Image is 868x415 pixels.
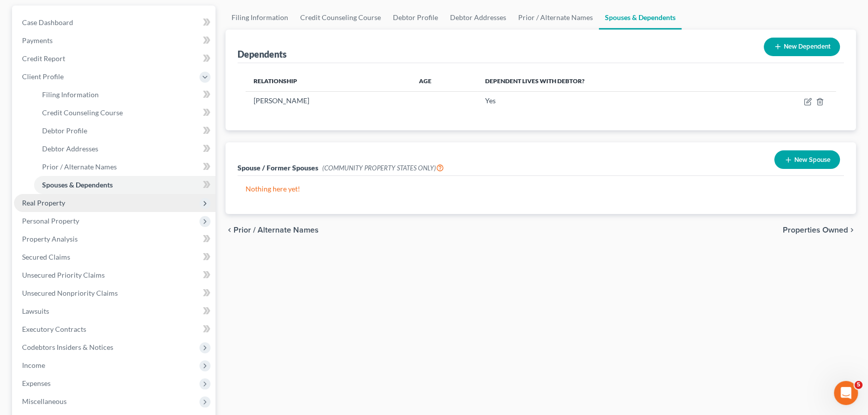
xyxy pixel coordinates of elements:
[294,6,387,30] a: Credit Counseling Course
[14,284,215,302] a: Unsecured Nonpriority Claims
[834,381,858,405] iframe: Intercom live chat
[14,320,215,338] a: Executory Contracts
[848,226,856,234] i: chevron_right
[783,226,848,234] span: Properties Owned
[411,71,477,91] th: Age
[42,180,113,189] span: Spouses & Dependents
[246,71,411,91] th: Relationship
[42,126,87,135] span: Debtor Profile
[14,14,215,32] a: Case Dashboard
[238,163,318,172] span: Spouse / Former Spouses
[246,91,411,110] td: [PERSON_NAME]
[22,271,105,279] span: Unsecured Priority Claims
[34,122,215,140] a: Debtor Profile
[42,144,98,153] span: Debtor Addresses
[22,343,113,351] span: Codebtors Insiders & Notices
[14,248,215,266] a: Secured Claims
[22,253,70,261] span: Secured Claims
[14,230,215,248] a: Property Analysis
[42,90,99,99] span: Filing Information
[22,54,65,63] span: Credit Report
[226,226,234,234] i: chevron_left
[34,86,215,104] a: Filing Information
[22,307,49,315] span: Lawsuits
[599,6,682,30] a: Spouses & Dependents
[226,6,294,30] a: Filing Information
[774,150,840,169] button: New Spouse
[238,48,287,60] div: Dependents
[22,379,51,387] span: Expenses
[42,108,123,117] span: Credit Counseling Course
[477,71,743,91] th: Dependent lives with debtor?
[477,91,743,110] td: Yes
[22,18,73,27] span: Case Dashboard
[34,140,215,158] a: Debtor Addresses
[512,6,599,30] a: Prior / Alternate Names
[444,6,512,30] a: Debtor Addresses
[22,198,65,207] span: Real Property
[764,38,840,56] button: New Dependent
[22,36,53,45] span: Payments
[226,226,319,234] button: chevron_left Prior / Alternate Names
[22,72,64,81] span: Client Profile
[14,302,215,320] a: Lawsuits
[14,50,215,68] a: Credit Report
[322,164,444,172] span: (COMMUNITY PROPERTY STATES ONLY)
[22,361,45,369] span: Income
[22,289,118,297] span: Unsecured Nonpriority Claims
[22,325,86,333] span: Executory Contracts
[854,381,862,389] span: 5
[34,176,215,194] a: Spouses & Dependents
[22,217,79,225] span: Personal Property
[22,397,67,405] span: Miscellaneous
[14,32,215,50] a: Payments
[234,226,319,234] span: Prior / Alternate Names
[34,158,215,176] a: Prior / Alternate Names
[22,235,78,243] span: Property Analysis
[14,266,215,284] a: Unsecured Priority Claims
[42,162,117,171] span: Prior / Alternate Names
[387,6,444,30] a: Debtor Profile
[34,104,215,122] a: Credit Counseling Course
[246,184,836,194] p: Nothing here yet!
[783,226,856,234] button: Properties Owned chevron_right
